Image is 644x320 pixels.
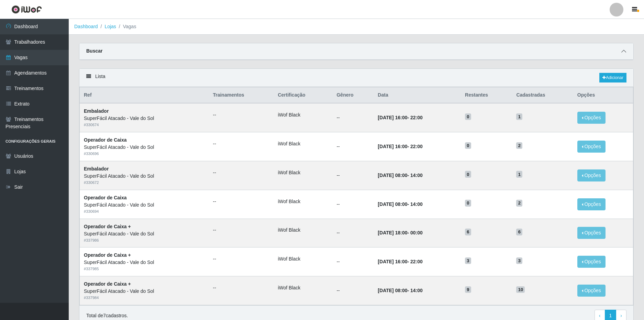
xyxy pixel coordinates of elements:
[84,295,204,301] div: # 337984
[410,288,423,293] time: 14:00
[84,224,131,229] strong: Operador de Caixa +
[209,87,274,103] th: Trainamentos
[378,288,422,293] strong: -
[516,229,522,235] span: 6
[577,198,606,210] button: Opções
[213,140,269,147] ul: --
[577,285,606,297] button: Opções
[278,169,328,176] li: iWof Black
[278,227,328,234] li: iWof Black
[213,255,269,263] ul: --
[213,198,269,205] ul: --
[516,200,522,207] span: 2
[80,87,209,103] th: Ref
[79,69,633,87] div: Lista
[86,312,128,319] p: Total de 7 cadastros.
[378,288,407,293] time: [DATE] 08:00
[516,286,525,293] span: 10
[516,171,522,178] span: 1
[11,5,42,14] img: CoreUI Logo
[465,229,471,235] span: 6
[378,201,422,207] strong: -
[86,48,102,54] strong: Buscar
[274,87,332,103] th: Certificação
[332,190,374,219] td: --
[84,238,204,243] div: # 337986
[577,256,606,268] button: Opções
[378,259,422,264] strong: -
[378,144,407,149] time: [DATE] 16:00
[332,247,374,276] td: --
[516,113,522,120] span: 1
[84,288,204,295] div: SuperFácil Atacado - Vale do Sol
[84,230,204,238] div: SuperFácil Atacado - Vale do Sol
[374,87,461,103] th: Data
[410,230,423,235] time: 00:00
[410,259,423,264] time: 22:00
[213,284,269,291] ul: --
[84,122,204,128] div: # 330674
[84,180,204,186] div: # 330672
[378,115,422,120] strong: -
[84,252,131,258] strong: Operador de Caixa +
[84,209,204,214] div: # 330694
[465,286,471,293] span: 9
[577,227,606,239] button: Opções
[465,200,471,207] span: 0
[69,19,644,35] nav: breadcrumb
[378,201,407,207] time: [DATE] 08:00
[332,132,374,161] td: --
[410,201,423,207] time: 14:00
[516,257,522,264] span: 3
[516,142,522,149] span: 2
[84,281,131,287] strong: Operador de Caixa +
[378,230,422,235] strong: -
[577,169,606,181] button: Opções
[378,173,407,178] time: [DATE] 08:00
[465,142,471,149] span: 0
[378,144,422,149] strong: -
[332,161,374,190] td: --
[84,151,204,157] div: # 330696
[278,140,328,147] li: iWof Black
[465,171,471,178] span: 0
[213,111,269,119] ul: --
[378,115,407,120] time: [DATE] 16:00
[278,198,328,205] li: iWof Black
[332,276,374,305] td: --
[84,166,109,172] strong: Embalador
[278,255,328,263] li: iWof Black
[213,169,269,176] ul: --
[278,111,328,119] li: iWof Black
[84,173,204,180] div: SuperFácil Atacado - Vale do Sol
[104,24,116,29] a: Lojas
[577,112,606,124] button: Opções
[512,87,573,103] th: Cadastradas
[84,266,204,272] div: # 337985
[599,313,601,318] span: ‹
[465,257,471,264] span: 3
[84,195,127,200] strong: Operador de Caixa
[332,103,374,132] td: --
[84,108,109,114] strong: Embalador
[213,227,269,234] ul: --
[84,115,204,122] div: SuperFácil Atacado - Vale do Sol
[573,87,633,103] th: Opções
[84,144,204,151] div: SuperFácil Atacado - Vale do Sol
[84,259,204,266] div: SuperFácil Atacado - Vale do Sol
[332,219,374,247] td: --
[410,173,423,178] time: 14:00
[84,201,204,209] div: SuperFácil Atacado - Vale do Sol
[116,23,136,30] li: Vagas
[378,259,407,264] time: [DATE] 16:00
[84,137,127,143] strong: Operador de Caixa
[599,73,626,82] a: Adicionar
[74,24,98,29] a: Dashboard
[410,144,423,149] time: 22:00
[461,87,512,103] th: Restantes
[577,141,606,153] button: Opções
[378,173,422,178] strong: -
[332,87,374,103] th: Gênero
[410,115,423,120] time: 22:00
[465,113,471,120] span: 0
